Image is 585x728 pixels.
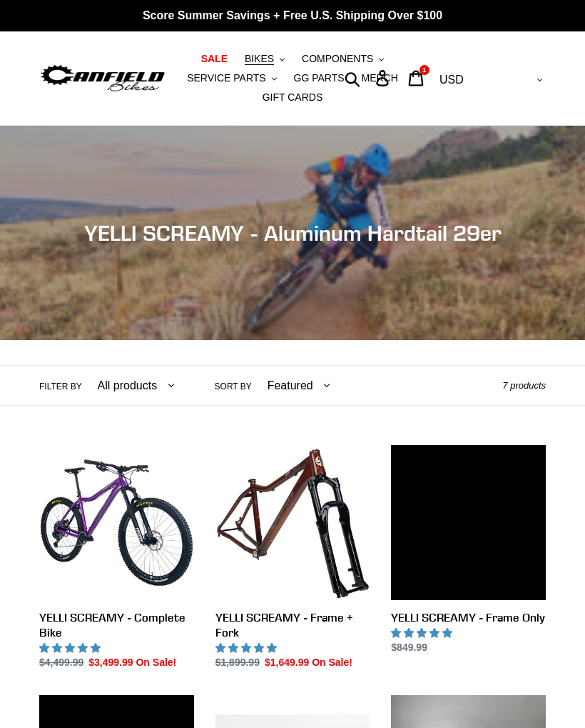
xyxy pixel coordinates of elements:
img: Canfield Bikes [39,62,166,94]
span: BIKES [245,53,274,65]
button: COMPONENTS [295,49,391,69]
button: BIKES [238,49,292,69]
label: Filter by [39,380,82,393]
span: GIFT CARDS [263,91,323,104]
label: Sort by [215,380,252,393]
span: COMPONENTS [302,53,373,65]
span: YELLI SCREAMY - Aluminum Hardtail 29er [84,220,502,246]
span: 7 products [502,380,546,391]
a: 1 [400,63,434,94]
span: 1 [422,66,426,74]
a: GIFT CARDS [255,88,330,107]
a: GG PARTS [287,69,352,88]
span: GG PARTS [294,72,345,84]
span: SERVICE PARTS [187,72,265,84]
span: SALE [201,53,228,65]
a: SALE [194,49,235,69]
button: SERVICE PARTS [180,69,283,88]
